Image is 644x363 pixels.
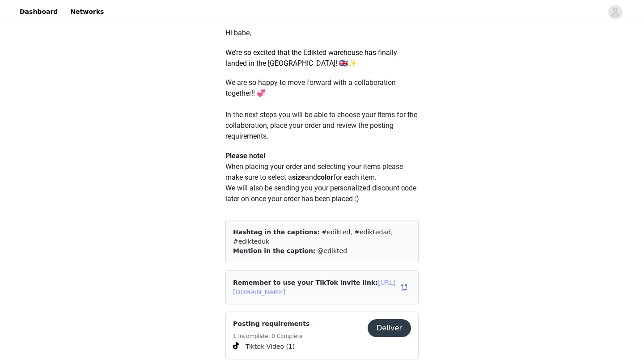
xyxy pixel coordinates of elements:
[233,228,320,236] span: Hashtag in the captions:
[233,319,309,329] h4: Posting requirements
[368,319,411,337] button: Deliver
[65,2,109,22] a: Networks
[233,279,395,295] span: Remember to use your TikTok invite link:
[225,152,265,160] span: Please note!
[292,173,305,181] strong: size
[225,312,419,359] div: Posting requirements
[318,247,347,254] span: @edikted
[225,29,251,37] span: Hi babe,
[233,332,309,340] h5: 1 Incomplete, 0 Complete
[233,247,315,254] span: Mention in the caption:
[225,110,419,140] span: In the next steps you will be able to choose your items for the collaboration, place your order a...
[225,162,405,181] span: When placing your order and selecting your items please make sure to select a and for each item.
[14,2,63,22] a: Dashboard
[225,78,398,97] span: We are so happy to move forward with a collaboration together!! 💞
[611,5,619,19] div: avatar
[225,184,418,203] span: We will also be sending you your personalized discount code later on once your order has been pla...
[317,173,333,181] strong: color
[225,48,397,68] span: We’re so excited that the Edikted warehouse has finally landed in the [GEOGRAPHIC_DATA]! 🇬🇧✨
[246,342,295,351] span: Tiktok Video (1)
